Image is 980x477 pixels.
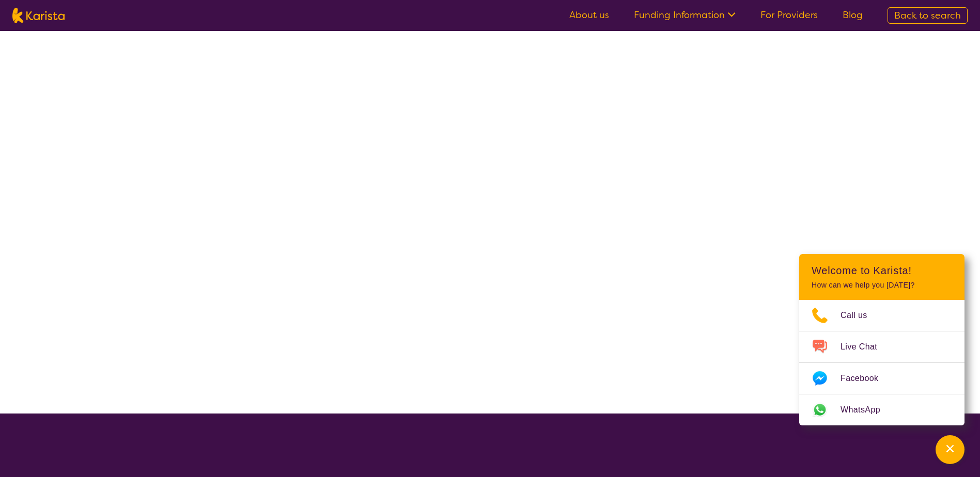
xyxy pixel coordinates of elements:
[841,339,890,355] span: Live Chat
[843,9,863,21] a: Blog
[812,281,952,290] p: How can we help you [DATE]?
[936,435,965,464] button: Channel Menu
[888,7,968,24] a: Back to search
[812,264,952,277] h2: Welcome to Karista!
[799,300,965,425] ul: Choose channel
[841,402,893,418] span: WhatsApp
[894,9,961,22] span: Back to search
[760,9,818,21] a: For Providers
[841,308,880,323] span: Call us
[634,9,736,21] a: Funding Information
[12,8,65,23] img: Karista logo
[799,254,965,425] div: Channel Menu
[841,371,891,386] span: Facebook
[799,394,965,425] a: Web link opens in a new tab.
[569,9,609,21] a: About us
